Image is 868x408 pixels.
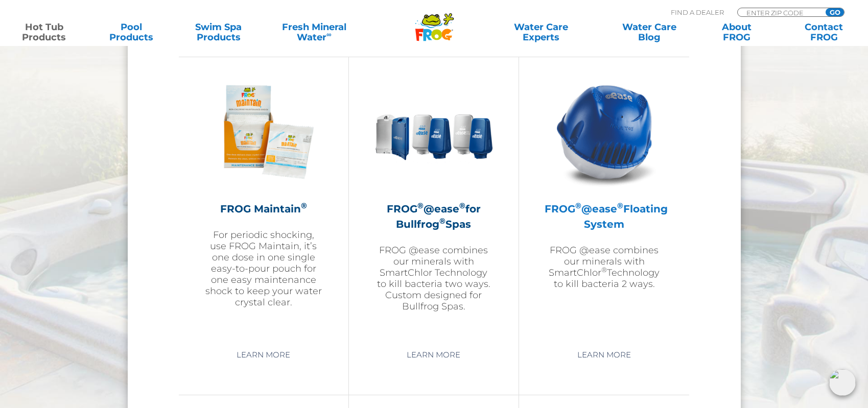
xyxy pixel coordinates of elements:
[204,201,323,217] h2: FROG Maintain
[204,229,323,308] p: For periodic shocking, use FROG Maintain, it’s one dose in one single easy-to-pour pouch for one ...
[575,201,581,210] sup: ®
[829,369,856,396] img: openIcon
[374,201,493,232] h2: FROG @ease for Bullfrog Spas
[745,8,814,17] input: Zip Code Form
[671,8,724,17] p: Find A Dealer
[601,266,607,274] sup: ®
[459,201,465,210] sup: ®
[374,73,493,338] a: FROG®@ease®for Bullfrog®SpasFROG @ease combines our minerals with SmartChlor Technology to kill b...
[486,22,596,42] a: Water CareExperts
[272,22,357,42] a: Fresh MineralWater∞
[204,73,323,191] img: Frog_Maintain_Hero-2-v2-300x300.png
[301,201,307,210] sup: ®
[225,346,302,364] a: Learn More
[545,73,664,338] a: FROG®@ease®Floating SystemFROG @ease combines our minerals with SmartChlor®Technology to kill bac...
[98,22,166,42] a: PoolProducts
[374,73,493,191] img: bullfrog-product-hero-300x300.png
[826,8,844,16] input: GO
[545,73,664,191] img: hot-tub-product-atease-system-300x300.png
[439,216,445,226] sup: ®
[566,346,643,364] a: Learn More
[417,201,424,210] sup: ®
[184,22,252,42] a: Swim SpaProducts
[703,22,771,42] a: AboutFROG
[545,245,664,290] p: FROG @ease combines our minerals with SmartChlor Technology to kill bacteria 2 ways.
[617,201,623,210] sup: ®
[545,201,664,232] h2: FROG @ease Floating System
[374,245,493,312] p: FROG @ease combines our minerals with SmartChlor Technology to kill bacteria two ways. Custom des...
[395,346,472,364] a: Learn More
[10,22,78,42] a: Hot TubProducts
[204,73,323,338] a: FROG Maintain®For periodic shocking, use FROG Maintain, it’s one dose in one single easy-to-pour ...
[790,22,858,42] a: ContactFROG
[616,22,684,42] a: Water CareBlog
[326,30,332,38] sup: ∞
